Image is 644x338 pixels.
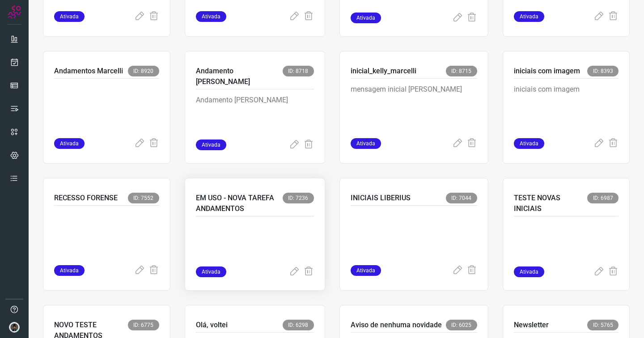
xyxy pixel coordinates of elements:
img: d44150f10045ac5288e451a80f22ca79.png [9,322,20,333]
p: TESTE NOVAS INICIAIS [514,193,588,214]
span: ID: 7044 [446,193,477,203]
span: Ativada [196,139,226,150]
span: ID: 8393 [587,66,619,76]
p: mensagem inicial [PERSON_NAME] [351,84,477,129]
p: Andamento [PERSON_NAME] [196,66,283,87]
span: Ativada [54,265,85,276]
span: ID: 7236 [283,193,314,203]
span: Ativada [514,138,544,149]
p: RECESSO FORENSE [54,193,118,203]
span: ID: 7552 [128,193,159,203]
p: Andamento [PERSON_NAME] [196,95,314,139]
span: ID: 6987 [587,193,619,203]
img: Logo [8,5,21,19]
span: Ativada [351,13,381,23]
span: ID: 8715 [446,66,477,76]
span: ID: 6298 [283,320,314,330]
p: EM USO - NOVA TAREFA ANDAMENTOS [196,193,283,214]
p: inicial_kelly_marcelli [351,66,416,76]
span: Ativada [54,138,85,149]
span: Ativada [514,266,544,277]
span: Ativada [196,11,226,22]
span: Ativada [351,138,381,149]
p: Aviso de nenhuma novidade [351,320,442,330]
span: ID: 8920 [128,66,159,76]
span: ID: 6025 [446,320,477,330]
span: ID: 6775 [128,320,159,330]
p: iniciais com imagem [514,84,619,129]
p: Andamentos Marcelli [54,66,123,76]
span: Ativada [514,11,544,22]
span: ID: 8718 [283,66,314,76]
p: Olá, voltei [196,320,228,330]
span: Ativada [54,11,85,22]
span: Ativada [196,266,226,277]
span: ID: 5765 [587,320,619,330]
span: Ativada [351,265,381,276]
p: iniciais com imagem [514,66,580,76]
p: Newsletter [514,320,549,330]
p: INICIAIS LIBERIUS [351,193,411,203]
